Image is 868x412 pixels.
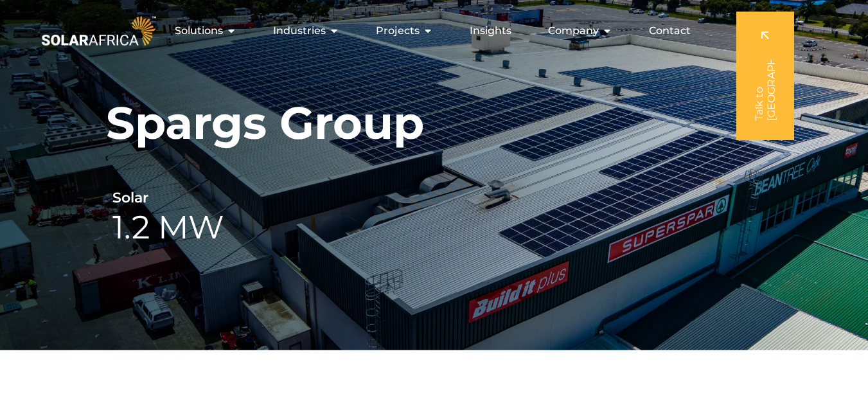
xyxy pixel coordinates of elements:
span: Industries [273,23,326,39]
h6: Solar [112,189,148,207]
a: Contact [649,23,691,39]
span: Projects [376,23,420,39]
span: Company [548,23,599,39]
span: Solutions [175,23,223,39]
a: Insights [470,23,511,39]
nav: Menu [159,18,701,44]
h1: Spargs Group [106,96,424,150]
h2: 1.2 MW [112,206,224,248]
div: Menu Toggle [159,18,701,44]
